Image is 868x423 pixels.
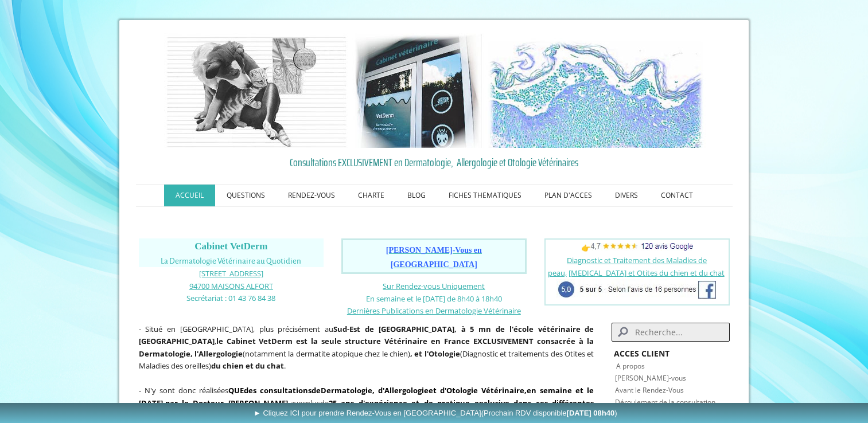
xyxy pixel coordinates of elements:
input: Search [612,323,729,342]
a: CONTACT [649,185,704,206]
a: Avant le Rendez-Vous [615,385,684,395]
a: Allergologie [384,385,429,395]
strong: le [216,336,223,346]
strong: Sud-Est de [GEOGRAPHIC_DATA], à 5 mn de l'école vétérinaire de [GEOGRAPHIC_DATA] [139,324,594,347]
strong: 25 ans d'expérience et de pratique exclusive dans ces différentes spécialités. [139,398,594,421]
a: Diagnostic et Traitement des Maladies de peau, [548,255,707,278]
span: Dernières Publications en Dermatologie Vétérinaire [347,305,521,316]
span: En semaine et le [DATE] de 8h40 à 18h40 [366,293,502,304]
a: Dernières Publications en Dermatologie Vétérinaire [347,305,521,316]
b: , [165,398,290,408]
a: Otologie Vétérin [446,385,509,395]
a: FICHES THEMATIQUES [437,185,533,206]
span: [PERSON_NAME]-Vous en [GEOGRAPHIC_DATA] [386,246,482,269]
span: - N'y sont donc réalisées [139,385,594,420]
strong: , [524,385,527,395]
a: aire [509,385,524,395]
a: 94700 MAISONS ALFORT [189,280,273,291]
a: Consultations EXCLUSIVEMENT en Dermatologie, Allergologie et Otologie Vétérinaires [139,154,730,171]
a: consultations [260,385,312,395]
span: plus [306,398,320,408]
a: CHARTE [347,185,396,206]
span: (Prochain RDV disponible ) [481,409,617,417]
strong: de , d' et d' [260,385,509,395]
span: La Dermatologie Vétérinaire au Quotidien [161,257,301,265]
a: [STREET_ADDRESS] [199,268,263,279]
span: 94700 MAISONS ALFORT [189,281,273,291]
span: par le Docteur [PERSON_NAME] [165,398,288,408]
a: A propos [616,361,645,371]
a: [PERSON_NAME]-vous [615,373,686,383]
span: avec de [139,385,594,420]
span: 👉 [581,242,693,253]
span: Cabinet VetDerm [194,241,267,252]
span: , [163,398,165,408]
a: Déroulement de la consultation [615,397,715,407]
span: ► Cliquez ICI pour prendre Rendez-Vous en [GEOGRAPHIC_DATA] [254,409,617,417]
a: Dermatologie [321,385,372,395]
span: - Situé en [GEOGRAPHIC_DATA], plus précisément au , (notamment la dermatite atopique chez le chie... [139,324,594,371]
a: DIVERS [604,185,649,206]
b: , et l'Otologie [410,348,460,359]
a: BLOG [396,185,437,206]
b: [DATE] 08h40 [567,409,615,417]
a: PLAN D'ACCES [533,185,604,206]
a: [PERSON_NAME]-Vous en [GEOGRAPHIC_DATA] [386,246,482,269]
a: ACCUEIL [164,185,215,206]
a: QUESTIONS [215,185,277,206]
a: Sur Rendez-vous Uniquement [383,281,485,291]
b: France EXCLUSIVEMENT consacrée à la Dermatologie, l'Allergologie [139,336,594,359]
strong: des [244,385,256,395]
strong: du chien et du chat [211,361,284,371]
strong: QUE [228,385,244,395]
a: [MEDICAL_DATA] et Otites du chien et du chat [569,268,725,278]
b: Cabinet VetDerm est la seule structure Vétérinaire en [227,336,441,346]
a: RENDEZ-VOUS [277,185,347,206]
span: Secrétariat : 01 43 76 84 38 [186,293,275,303]
strong: ACCES CLIENT [614,348,670,359]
